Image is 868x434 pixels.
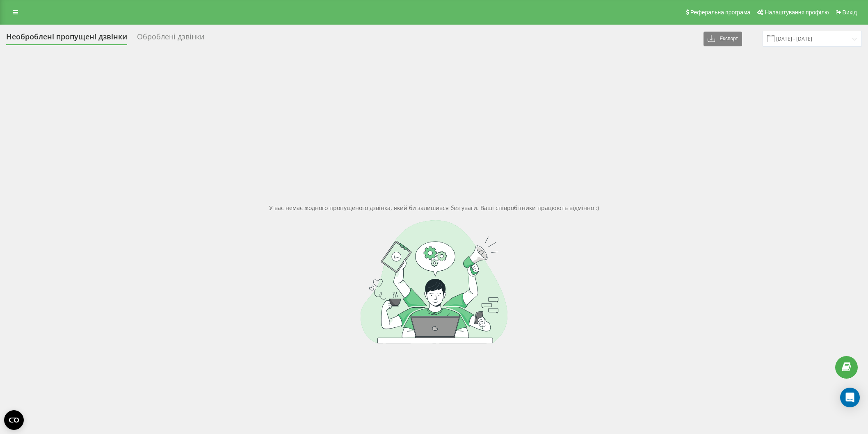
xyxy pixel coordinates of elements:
[4,410,24,430] button: Open CMP widget
[137,32,204,45] div: Оброблені дзвінки
[843,9,857,16] span: Вихід
[6,32,127,45] div: Необроблені пропущені дзвінки
[690,9,751,16] span: Реферальна програма
[840,388,860,407] div: Open Intercom Messenger
[765,9,829,16] span: Налаштування профілю
[704,32,742,46] button: Експорт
